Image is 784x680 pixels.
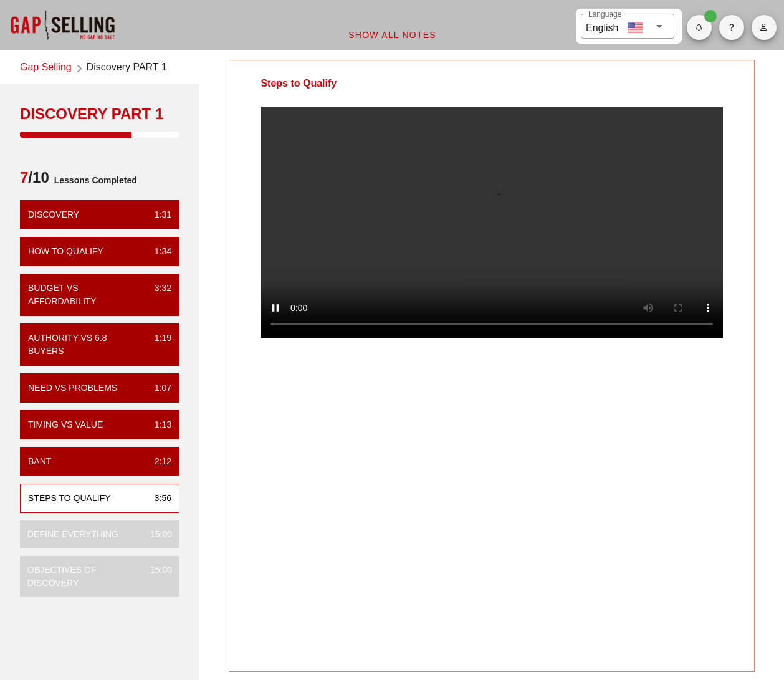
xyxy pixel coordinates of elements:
[586,17,618,36] div: English
[229,60,368,107] div: Steps to Qualify
[28,245,103,258] div: How To Qualify
[20,104,179,124] div: Discovery PART 1
[145,492,171,505] div: 3:56
[145,418,171,431] div: 1:13
[27,528,118,541] div: Define Everything
[20,169,28,186] span: 7
[28,208,79,221] div: Discovery
[140,528,172,541] div: 15:00
[145,245,171,258] div: 1:34
[28,455,51,468] div: BANT
[145,332,171,358] div: 1:19
[87,60,167,77] span: Discovery PART 1
[28,418,103,431] div: Timing vs Value
[28,282,145,308] div: Budget vs Affordability
[140,563,172,590] div: 15:00
[338,24,446,46] button: Show All Notes
[145,455,171,468] div: 2:12
[145,381,171,395] div: 1:07
[348,30,436,40] span: Show All Notes
[49,168,137,193] span: Lessons Completed
[28,492,111,505] div: Steps to Qualify
[581,14,674,39] div: LanguageEnglish
[704,10,717,22] span: Badge
[588,10,621,19] label: Language
[28,381,117,395] div: Need vs Problems
[27,563,140,590] div: Objectives of Discovery
[145,282,171,308] div: 3:32
[20,60,72,77] a: Gap Selling
[28,332,145,358] div: Authority vs 6.8 Buyers
[20,168,49,193] span: /10
[145,208,171,221] div: 1:31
